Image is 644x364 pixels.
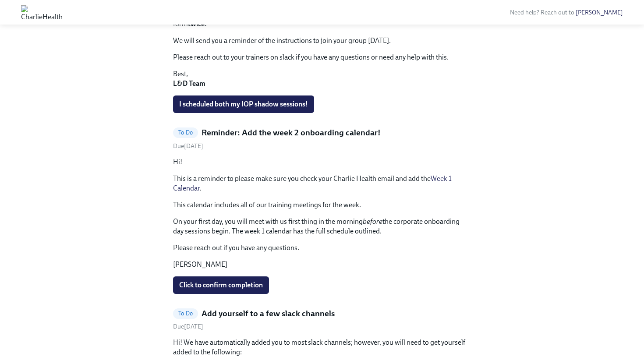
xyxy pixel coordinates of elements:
p: Please reach out if you have any questions. [173,243,471,253]
span: I scheduled both my IOP shadow sessions! [179,100,308,109]
span: Wednesday, August 20th 2025, 10:00 am [173,323,203,330]
a: To DoAdd yourself to a few slack channelsDue[DATE] [173,308,471,331]
strong: L&D Team [173,79,205,88]
a: Week 1 Calendar [173,174,452,192]
span: Saturday, August 16th 2025, 10:00 am [173,142,203,150]
span: Click to confirm completion [179,281,263,290]
p: [PERSON_NAME] [173,260,471,269]
p: This is a reminder to please make sure you check your Charlie Health email and add the . [173,174,471,193]
p: Best, [173,69,471,88]
h5: Add yourself to a few slack channels [202,308,335,319]
p: Hi! [173,157,471,167]
p: Please reach out to your trainers on slack if you have any questions or need any help with this. [173,53,471,62]
img: CharlieHealth [21,5,63,19]
h5: Reminder: Add the week 2 onboarding calendar! [202,127,381,138]
a: To DoReminder: Add the week 2 onboarding calendar!Due[DATE] [173,127,471,150]
span: To Do [173,129,198,136]
p: On your first day, you will meet with us first thing in the morning the corporate onboarding day ... [173,217,471,236]
a: [PERSON_NAME] [576,9,623,16]
button: Click to confirm completion [173,276,269,294]
span: To Do [173,310,198,317]
p: This calendar includes all of our training meetings for the week. [173,200,471,210]
p: Hi! We have automatically added you to most slack channels; however, you will need to get yoursel... [173,338,471,357]
em: before [363,217,382,226]
span: Need help? Reach out to [510,9,623,16]
button: I scheduled both my IOP shadow sessions! [173,95,314,113]
p: We will send you a reminder of the instructions to join your group [DATE]. [173,36,471,46]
